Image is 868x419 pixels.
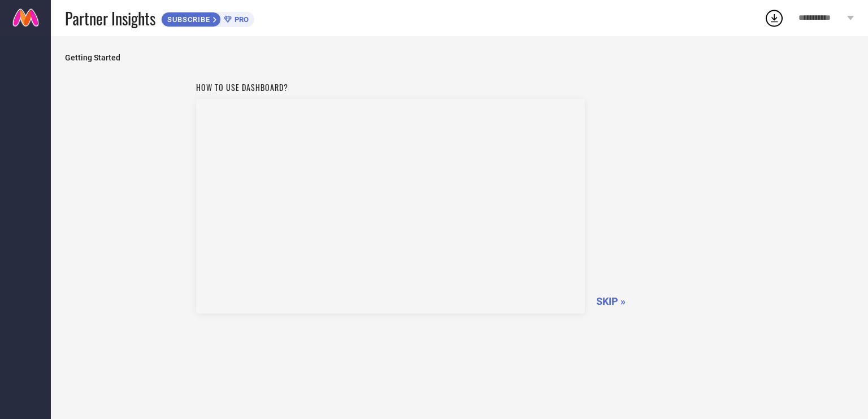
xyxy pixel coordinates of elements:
[764,8,784,28] div: Open download list
[65,53,854,62] span: Getting Started
[232,15,249,24] span: PRO
[162,15,213,24] span: SUBSCRIBE
[596,295,626,307] span: SKIP »
[196,81,585,93] h1: How to use dashboard?
[196,99,585,313] iframe: Workspace Section
[65,7,155,30] span: Partner Insights
[161,9,254,27] a: SUBSCRIBEPRO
